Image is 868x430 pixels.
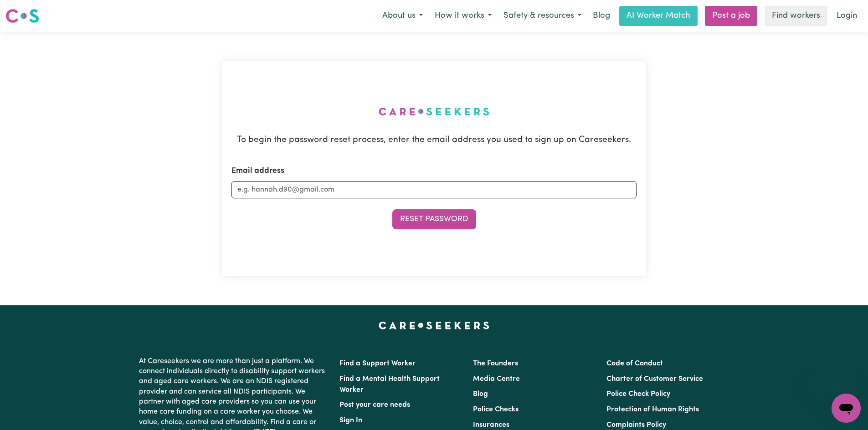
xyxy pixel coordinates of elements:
p: To begin the password reset process, enter the email address you used to sign up on Careseekers. [231,134,637,147]
a: Careseekers home page [379,322,489,329]
a: Blog [587,6,616,26]
a: Find a Support Worker [339,360,416,367]
a: Find a Mental Health Support Worker [339,375,440,394]
a: Charter of Customer Service [606,375,703,383]
button: About us [376,6,429,25]
a: Complaints Policy [606,421,666,429]
a: Careseekers logo [5,5,39,26]
img: Careseekers logo [5,8,39,24]
label: Email address [231,165,284,177]
a: AI Worker Match [619,6,698,26]
button: How it works [429,6,498,25]
a: Sign In [339,417,362,424]
a: Police Checks [473,406,519,413]
iframe: Button to launch messaging window [832,394,861,423]
a: Code of Conduct [606,360,663,367]
a: Protection of Human Rights [606,406,699,413]
button: Safety & resources [498,6,587,25]
a: Post your care needs [339,401,410,409]
a: Media Centre [473,375,520,383]
a: Insurances [473,421,509,429]
a: Blog [473,390,488,398]
button: Reset Password [392,209,476,229]
a: Police Check Policy [606,390,670,398]
a: Find workers [765,6,827,26]
a: The Founders [473,360,518,367]
a: Login [831,6,863,26]
iframe: Message from company [806,370,861,390]
input: e.g. hannah.d90@gmail.com [231,181,637,198]
a: Post a job [705,6,757,26]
